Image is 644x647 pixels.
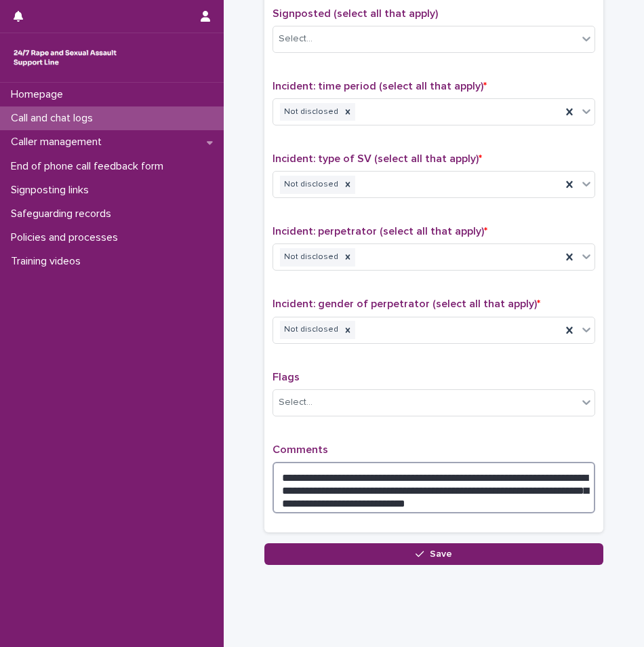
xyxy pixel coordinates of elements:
[5,255,92,268] p: Training videos
[280,248,340,267] div: Not disclosed
[5,136,113,149] p: Caller management
[430,549,452,559] span: Save
[273,444,328,455] span: Comments
[5,231,129,244] p: Policies and processes
[273,8,438,19] span: Signposted (select all that apply)
[5,88,74,101] p: Homepage
[264,543,603,565] button: Save
[273,81,487,92] span: Incident: time period (select all that apply)
[279,395,313,410] div: Select...
[280,176,340,194] div: Not disclosed
[273,153,482,164] span: Incident: type of SV (select all that apply)
[5,112,104,125] p: Call and chat logs
[273,226,487,237] span: Incident: perpetrator (select all that apply)
[11,44,119,71] img: rhQMoQhaT3yELyF149Cw
[280,103,340,121] div: Not disclosed
[5,208,122,220] p: Safeguarding records
[5,184,100,197] p: Signposting links
[273,298,540,309] span: Incident: gender of perpetrator (select all that apply)
[279,32,313,46] div: Select...
[5,160,174,173] p: End of phone call feedback form
[280,321,340,339] div: Not disclosed
[273,372,300,383] span: Flags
